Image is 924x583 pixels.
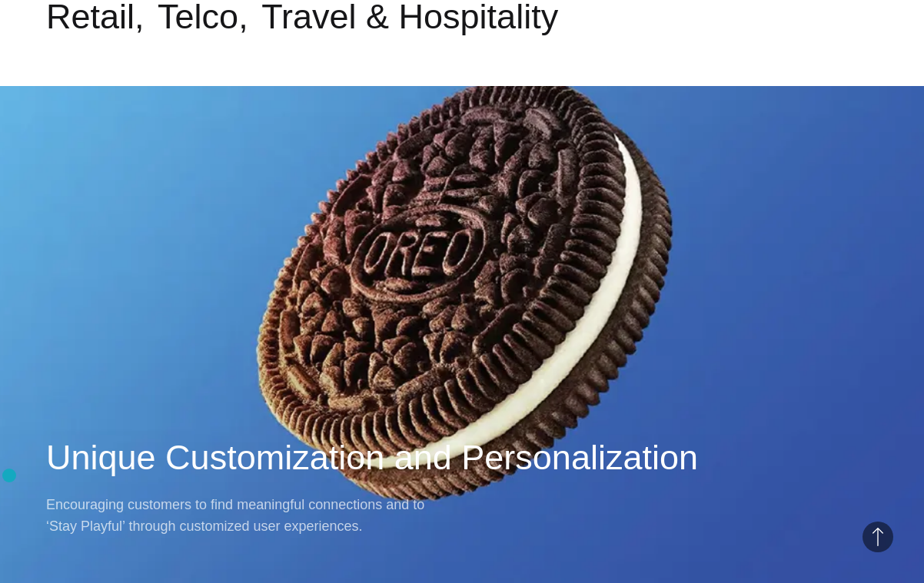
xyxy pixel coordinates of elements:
p: Encouraging customers to find meaningful connections and to ‘Stay Playful’ through customized use... [46,494,430,537]
h2: Unique Customization and Personalization [46,435,878,481]
button: Back to Top [863,522,893,552]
